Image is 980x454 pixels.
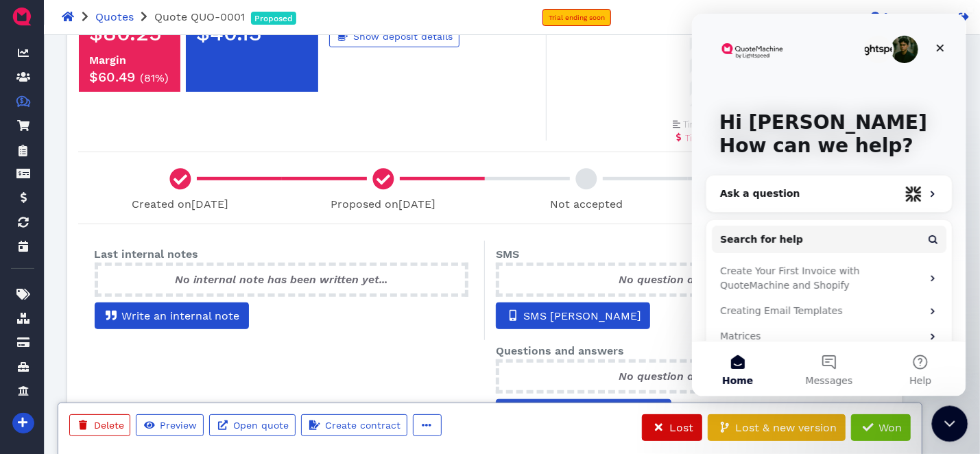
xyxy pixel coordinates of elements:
[329,25,459,47] a: Show deposit details
[154,10,245,23] span: Quote QUO-0001
[69,414,130,436] button: Delete
[20,97,24,104] tspan: $
[11,5,33,27] img: QuoteM_icon_flat.png
[132,198,228,211] span: Created on
[521,309,641,322] span: SMS [PERSON_NAME]
[496,302,650,329] button: SMS [PERSON_NAME]
[90,69,136,85] span: $60.49
[191,198,228,211] span: [DATE]
[136,414,204,436] button: Preview
[692,14,966,396] iframe: Intercom live chat
[708,414,846,441] button: Lost & new version
[667,421,693,434] span: Lost
[331,198,435,211] span: Proposed on
[95,248,199,261] span: Last internal notes
[881,12,949,23] span: [PERSON_NAME]
[324,420,401,431] span: Create contract
[619,370,769,383] span: No question at the moment
[851,414,911,441] button: Won
[549,14,605,21] span: Trial ending soon
[496,248,519,261] span: SMS
[95,10,134,23] a: Quotes
[686,133,776,143] span: Time spent on pricing
[254,14,293,23] span: Proposed
[141,71,169,84] small: ( )
[542,9,611,26] a: Trial ending soon
[352,31,453,42] span: Show deposit details
[684,119,778,130] span: Time spent on content
[209,414,296,436] a: Open quote
[232,420,289,431] span: Open quote
[863,10,949,23] a: [PERSON_NAME]
[496,344,624,357] span: Questions and answers
[619,273,769,286] span: No question at the moment
[175,273,387,286] span: No internal note has been written yet...
[398,198,435,211] span: [DATE]
[120,309,240,322] span: Write an internal note
[95,302,249,329] button: Write an internal note
[733,421,837,434] span: Lost & new version
[158,420,198,431] span: Preview
[642,414,702,441] button: Lost
[145,71,165,84] span: 81%
[876,421,902,434] span: Won
[550,198,623,211] span: Not accepted
[92,420,124,431] span: Delete
[932,406,968,442] iframe: Intercom live chat
[90,53,127,67] span: Margin
[301,414,407,436] button: Create contract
